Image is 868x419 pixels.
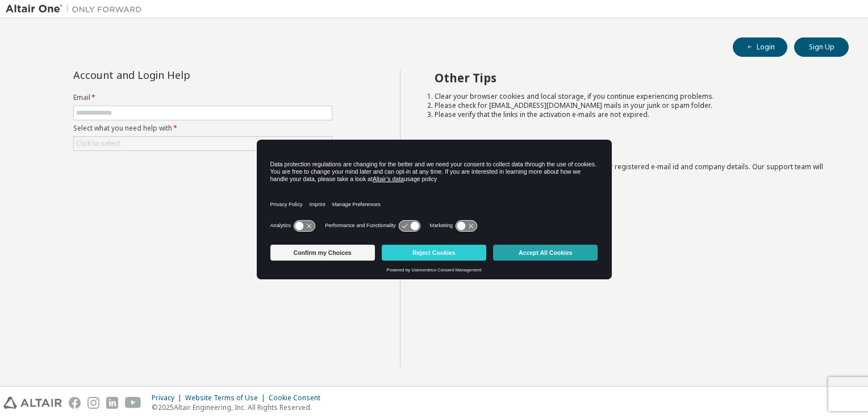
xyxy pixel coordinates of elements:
div: Cookie Consent [269,393,327,403]
img: Altair One [6,3,148,15]
h2: Not sure how to login? [435,141,829,156]
img: instagram.svg [87,397,99,409]
img: youtube.svg [125,397,141,409]
div: Website Terms of Use [185,393,269,403]
label: Select what you need help with [73,124,332,133]
div: Click to select [76,139,120,148]
img: linkedin.svg [106,397,118,409]
div: Privacy [152,393,185,403]
img: facebook.svg [69,397,81,409]
img: altair_logo.svg [3,397,62,409]
p: © 2025 Altair Engineering, Inc. All Rights Reserved. [152,403,327,412]
li: Please check for [EMAIL_ADDRESS][DOMAIN_NAME] mails in your junk or spam folder. [435,101,829,110]
li: Clear your browser cookies and local storage, if you continue experiencing problems. [435,92,829,101]
label: Email [73,93,332,102]
button: Login [733,37,787,57]
span: with a brief description of the problem, your registered e-mail id and company details. Our suppo... [435,162,823,181]
li: Please verify that the links in the activation e-mails are not expired. [435,110,829,119]
button: Sign Up [794,37,849,57]
div: Click to select [74,137,332,150]
h2: Other Tips [435,70,829,85]
div: Account and Login Help [73,70,281,79]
